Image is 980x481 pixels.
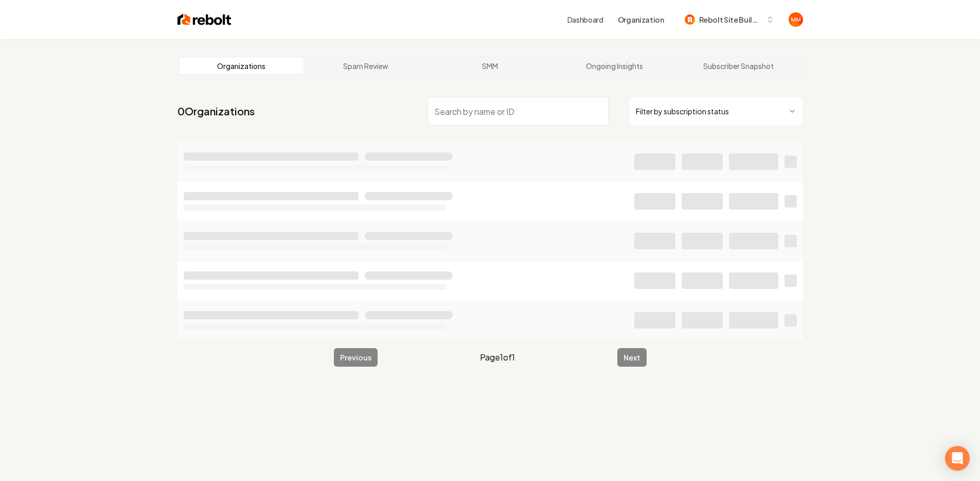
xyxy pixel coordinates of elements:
span: Rebolt Site Builder [699,14,762,25]
img: Rebolt Site Builder [685,14,695,25]
a: Organizations [180,58,304,74]
span: Page 1 of 1 [480,351,515,364]
a: SMM [428,58,553,74]
a: Ongoing Insights [552,58,676,74]
a: 0Organizations [177,104,255,118]
input: Search by name or ID [427,97,609,126]
a: Spam Review [304,58,428,74]
img: Rebolt Logo [177,12,231,27]
img: Matthew Meyer [789,12,803,27]
button: Organization [612,10,670,29]
div: Open Intercom Messenger [945,446,970,471]
a: Dashboard [567,14,603,25]
button: Open user button [789,12,803,27]
a: Subscriber Snapshot [676,58,801,74]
